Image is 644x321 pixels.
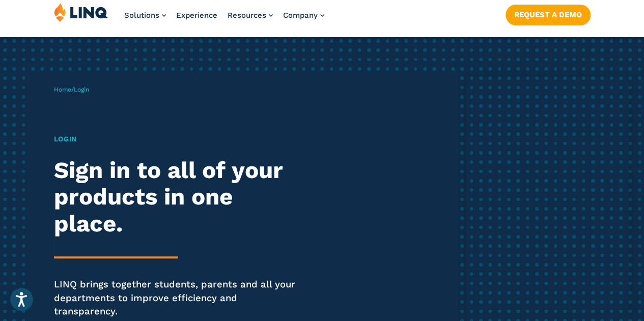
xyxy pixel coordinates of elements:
[124,11,166,20] a: Solutions
[124,3,324,36] nav: Primary Navigation
[54,3,108,22] img: LINQ | K‑12 Software
[74,86,89,93] span: Login
[506,3,591,25] nav: Button Navigation
[228,11,266,20] span: Resources
[54,134,302,144] h1: Login
[466,77,629,321] iframe: Chat Window
[283,11,318,20] span: Company
[228,11,273,20] a: Resources
[506,5,591,25] a: Request a Demo
[124,11,159,20] span: Solutions
[54,278,302,318] p: LINQ brings together students, parents and all your departments to improve efficiency and transpa...
[283,11,324,20] a: Company
[54,86,71,93] a: Home
[54,86,89,93] span: /
[54,157,302,238] h2: Sign in to all of your products in one place.
[176,11,217,20] a: Experience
